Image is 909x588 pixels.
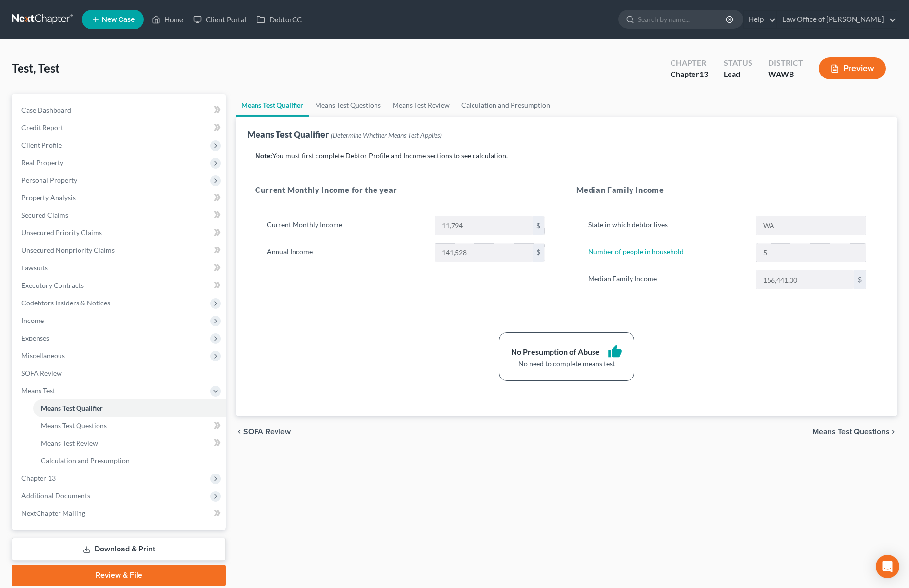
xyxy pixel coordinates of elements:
[247,129,442,140] div: Means Test Qualifier
[583,216,751,235] label: State in which debtor lives
[21,264,48,272] span: Lawsuits
[671,69,708,80] div: Chapter
[455,94,556,117] a: Calculation and Presumption
[583,270,751,289] label: Median Family Income
[33,452,226,470] a: Calculation and Presumption
[21,281,84,289] span: Executory Contracts
[21,176,77,184] span: Personal Property
[533,216,545,235] div: $
[768,57,803,69] div: District
[724,57,752,69] div: Status
[608,344,622,359] i: thumb_up
[854,270,866,289] div: $
[744,11,776,28] a: Help
[41,421,107,430] span: Means Test Questions
[33,417,226,435] a: Means Test Questions
[21,299,110,307] span: Codebtors Insiders & Notices
[41,439,98,447] span: Means Test Review
[21,492,90,500] span: Additional Documents
[819,57,886,79] button: Preview
[102,16,135,23] span: New Case
[252,11,307,28] a: DebtorCC
[255,151,878,161] p: You must first complete Debtor Profile and Income sections to see calculation.
[243,428,291,436] span: SOFA Review
[21,369,62,377] span: SOFA Review
[262,216,430,235] label: Current Monthly Income
[21,509,85,517] span: NextChapter Mailing
[14,189,226,207] a: Property Analysis
[671,57,708,69] div: Chapter
[876,555,899,578] div: Open Intercom Messenger
[812,428,889,436] span: Means Test Questions
[21,334,49,342] span: Expenses
[588,247,684,256] a: Number of people in household
[14,101,226,119] a: Case Dashboard
[14,119,226,136] a: Credit Report
[812,428,897,436] button: Means Test Questions chevron_right
[21,193,76,202] span: Property Analysis
[236,94,309,117] a: Means Test Qualifier
[576,184,878,196] h5: Median Family Income
[777,11,897,28] a: Law Office of [PERSON_NAME]
[756,244,866,262] input: --
[21,316,44,324] span: Income
[21,158,63,167] span: Real Property
[236,428,291,436] button: chevron_left SOFA Review
[21,351,65,360] span: Miscellaneous
[21,106,71,114] span: Case Dashboard
[331,131,442,139] span: (Determine Whether Means Test Applies)
[638,10,727,28] input: Search by name...
[188,11,252,28] a: Client Portal
[12,61,59,75] span: Test, Test
[33,435,226,452] a: Means Test Review
[21,123,63,132] span: Credit Report
[533,244,545,262] div: $
[14,364,226,382] a: SOFA Review
[511,359,622,369] div: No need to complete means test
[255,152,272,160] strong: Note:
[768,69,803,80] div: WAWB
[511,346,600,358] div: No Presumption of Abuse
[724,69,752,80] div: Lead
[889,428,897,436] i: chevron_right
[435,244,533,262] input: 0.00
[21,474,56,482] span: Chapter 13
[14,277,226,294] a: Executory Contracts
[12,565,226,586] a: Review & File
[41,456,130,465] span: Calculation and Presumption
[756,270,854,289] input: 0.00
[41,404,103,412] span: Means Test Qualifier
[756,216,866,235] input: State
[14,224,226,242] a: Unsecured Priority Claims
[14,505,226,522] a: NextChapter Mailing
[255,184,557,196] h5: Current Monthly Income for the year
[12,538,226,561] a: Download & Print
[262,243,430,263] label: Annual Income
[387,94,455,117] a: Means Test Review
[14,207,226,224] a: Secured Claims
[147,11,188,28] a: Home
[21,141,62,149] span: Client Profile
[21,246,115,254] span: Unsecured Nonpriority Claims
[14,259,226,277] a: Lawsuits
[21,228,102,237] span: Unsecured Priority Claims
[14,242,226,259] a: Unsecured Nonpriority Claims
[21,386,55,395] span: Means Test
[699,69,708,78] span: 13
[236,428,243,436] i: chevron_left
[21,211,68,219] span: Secured Claims
[309,94,387,117] a: Means Test Questions
[435,216,533,235] input: 0.00
[33,399,226,417] a: Means Test Qualifier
